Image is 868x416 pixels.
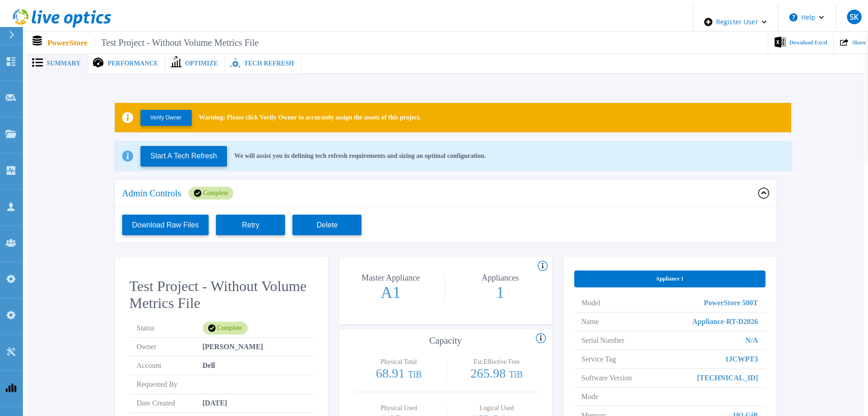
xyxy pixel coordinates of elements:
span: Tech Refresh [244,60,294,67]
div: , [4,4,864,393]
button: Verify Owner [140,110,192,126]
span: [TECHNICAL_ID] [697,369,758,387]
span: Serial Number [582,331,625,350]
span: Date Created [137,394,203,412]
span: Dell [203,357,216,375]
span: Software Version [582,369,632,387]
span: Account [137,357,203,375]
p: Appliances [451,274,549,282]
p: Logical Used [458,405,535,411]
span: Optimize [185,60,218,67]
div: Complete [203,322,248,335]
span: Requested By [137,375,203,394]
span: Download Excel [789,40,827,45]
div: Register User [693,4,778,40]
button: Delete [292,215,361,235]
h2: Test Project - Without Volume Metrics File [129,278,313,312]
p: 1 [449,284,552,301]
span: [PERSON_NAME] [203,338,263,356]
span: Mode [582,388,598,406]
span: Test Project - Without Volume Metrics File [95,38,259,48]
span: TiB [408,369,421,379]
span: Share [852,40,866,45]
span: Performance [108,60,158,67]
span: [DATE] [203,394,227,412]
button: Start A Tech Refresh [140,146,227,167]
span: Appliance 1 [656,275,684,282]
span: Owner [137,338,203,356]
p: Physical Total [360,359,437,365]
p: Warning: Please click Verify Owner to accurately assign the assets of this project. [199,114,421,121]
p: Est.Effective Free [458,359,535,365]
p: Master Appliance [342,274,440,282]
button: Help [778,4,836,31]
p: 68.91 [358,367,440,381]
span: Service Tag [582,350,616,368]
p: PowerStore [48,38,259,48]
span: Model [582,294,601,312]
p: We will assist you in defining tech refresh requirements and sizing an optimal configuration. [234,152,486,160]
button: Download Raw Files [122,215,209,235]
span: PowerStore 500T [704,294,758,312]
p: Physical Used [360,405,437,411]
span: Summary [47,60,81,67]
span: 1JCWPT3 [725,350,758,368]
span: Status [137,319,203,337]
span: Appliance-RT-D2026 [692,313,758,331]
button: Retry [216,215,285,235]
span: Name [582,313,599,331]
p: 265.98 [456,367,537,381]
p: Admin Controls [122,189,181,198]
span: N/A [745,331,758,350]
span: TiB [509,369,523,379]
p: A1 [340,284,442,301]
div: Complete [189,187,233,200]
span: SK [850,13,858,21]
